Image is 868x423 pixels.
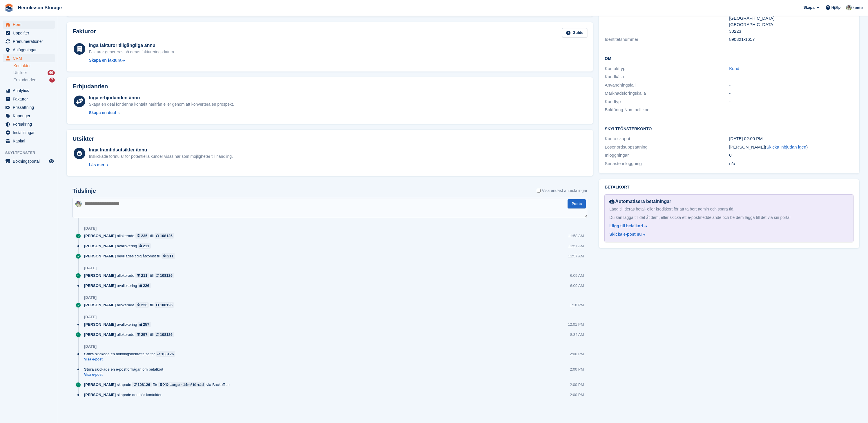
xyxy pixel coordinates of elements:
[84,332,116,337] span: [PERSON_NAME]
[84,283,154,288] div: avallokering
[75,201,82,207] img: Daniel Axberg
[73,28,96,38] h2: Fakturor
[13,137,48,145] span: Kapital
[3,157,55,165] a: meny
[3,46,55,54] a: menu
[729,152,853,159] div: 0
[570,332,584,337] div: 8:34 AM
[13,77,55,83] a: Erbjudanden 7
[605,144,729,151] div: Lösenordsuppsättning
[89,49,175,55] div: Fakturor genereras på deras faktureringsdatum.
[605,90,729,97] div: Marknadsföringskälla
[5,3,13,12] img: stora-icon-8386f47178a22dfd0bd8f6a31ec36ba5ce8667c1dd55bd0f319d3a0aa187defe.svg
[84,283,116,288] span: [PERSON_NAME]
[84,351,94,357] span: Stora
[609,215,849,221] div: Du kan lägga till det åt dem, eller skicka ett e-postmeddelande och be dem lägga till det via sin...
[3,129,55,137] a: menu
[132,382,151,387] a: 108126
[3,112,55,120] a: menu
[89,147,233,153] div: Inga framtidsutsikter ännu
[13,63,55,69] a: Kontakter
[84,273,116,278] span: [PERSON_NAME]
[13,70,27,76] span: Utsikter
[13,120,48,128] span: Försäkring
[605,185,853,190] h2: Betalkort
[84,266,97,270] div: [DATE]
[84,226,97,231] div: [DATE]
[89,162,233,168] a: Läs mer
[160,273,172,278] div: 108126
[605,160,729,167] div: Senaste inloggning
[89,110,234,116] a: Skapa en deal
[13,95,48,103] span: Fakturor
[537,188,587,194] label: Visa endast anteckningar
[605,135,729,142] div: Konto skapat
[155,233,174,239] a: 108126
[605,36,729,43] div: Identitetsnummer
[84,357,178,362] a: Visa e-post
[135,332,149,337] a: 257
[605,98,729,105] div: Kundtyp
[13,21,48,29] span: Hem
[141,332,148,337] div: 257
[729,98,853,105] div: -
[84,344,97,349] div: [DATE]
[3,54,55,62] a: menu
[84,315,97,319] div: [DATE]
[84,273,177,278] div: allokerade till
[84,351,178,357] div: skickade en bokningsbekräftelse för
[89,110,116,116] div: Skapa en deal
[141,302,148,308] div: 226
[568,233,584,239] div: 11:58 AM
[138,322,151,327] a: 257
[570,302,584,308] div: 1:18 PM
[3,95,55,103] a: menu
[3,37,55,45] a: menu
[570,382,584,387] div: 2:00 PM
[84,243,116,249] span: [PERSON_NAME]
[609,223,643,229] div: Lägg till betalkort
[143,243,149,249] div: 211
[568,253,584,259] div: 11:57 AM
[13,87,48,95] span: Analytics
[13,77,36,83] span: Erbjudanden
[609,206,849,212] div: Lägg till deras betal- eller kreditkort för att ta bort admin och spara tid.
[13,157,48,165] span: Bokningsportal
[13,29,48,37] span: Uppgifter
[16,3,64,12] a: Henriksson Storage
[3,87,55,95] a: menu
[609,223,846,229] a: Lägg till betalkort
[160,302,172,308] div: 108126
[49,78,55,83] div: 7
[84,295,97,300] div: [DATE]
[84,302,177,308] div: allokerade till
[167,253,174,259] div: 211
[84,253,116,259] span: [PERSON_NAME]
[605,8,729,34] div: Adress
[729,74,853,80] div: -
[605,82,729,89] div: Användningsfall
[729,15,853,22] div: [GEOGRAPHIC_DATA]
[89,57,121,63] div: Skapa en faktura
[13,70,55,76] a: Utsikter 60
[562,28,588,38] a: Guide
[84,382,233,387] div: skapade för via Backoffice
[570,283,584,288] div: 6:09 AM
[13,103,48,111] span: Prissättning
[13,112,48,120] span: Kuponger
[89,153,233,160] div: Inskickade formulär för potentiella kunder visas här som möjligheter till handling.
[143,322,149,327] div: 257
[138,243,151,249] a: 211
[605,152,729,159] div: Inloggningar
[609,198,849,205] div: Automatisera betalningar
[765,144,808,149] span: ( )
[84,372,166,377] a: Visa e-post
[13,129,48,137] span: Inställningar
[156,351,175,357] a: 108126
[73,135,94,142] h2: Utsikter
[729,36,853,43] div: 890321-1657
[84,253,178,259] div: beviljades tidig åtkomst till
[162,253,175,259] a: 211
[570,367,584,372] div: 2:00 PM
[155,273,174,278] a: 108126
